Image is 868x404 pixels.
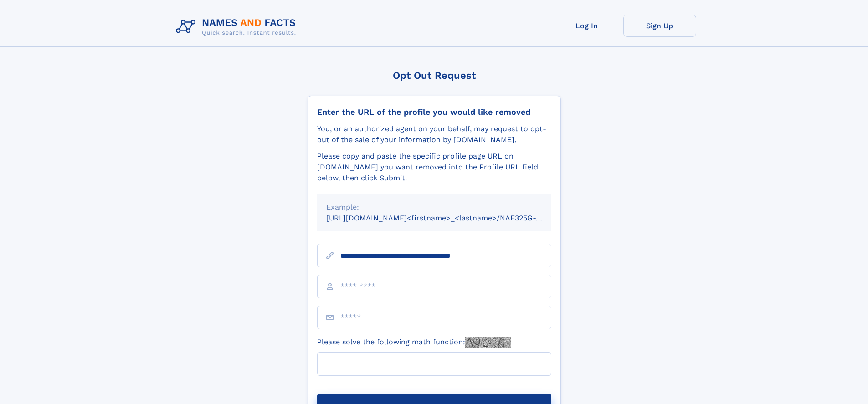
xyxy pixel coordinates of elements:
div: Example: [326,202,542,213]
div: Opt Out Request [308,70,561,81]
div: Enter the URL of the profile you would like removed [317,107,551,117]
a: Log In [550,15,623,37]
label: Please solve the following math function: [317,337,511,348]
a: Sign Up [623,15,696,37]
div: You, or an authorized agent on your behalf, may request to opt-out of the sale of your informatio... [317,123,551,145]
div: Please copy and paste the specific profile page URL on [DOMAIN_NAME] you want removed into the Pr... [317,151,551,184]
small: [URL][DOMAIN_NAME]<firstname>_<lastname>/NAF325G-xxxxxxxx [326,214,569,222]
img: Logo Names and Facts [172,15,303,39]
